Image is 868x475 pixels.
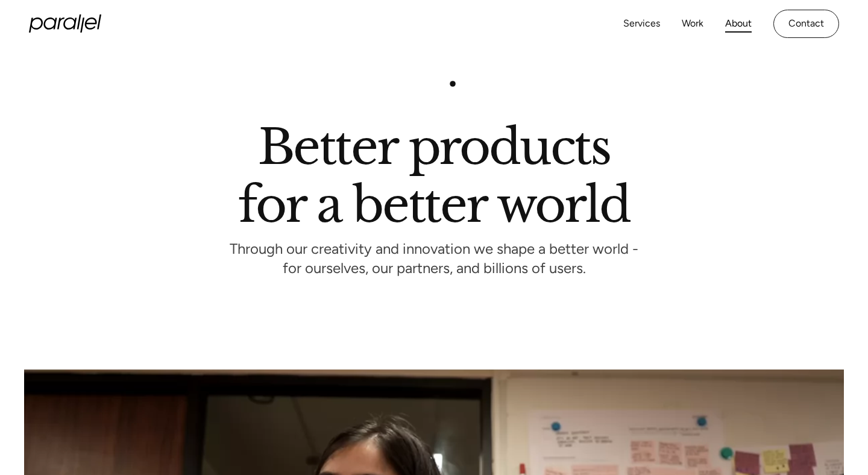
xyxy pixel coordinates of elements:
[682,15,703,33] a: Work
[773,10,839,38] a: Contact
[230,244,638,277] p: Through our creativity and innovation we shape a better world - for ourselves, our partners, and ...
[238,130,629,222] h1: Better products for a better world
[725,15,752,33] a: About
[29,14,101,33] a: home
[623,15,660,33] a: Services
